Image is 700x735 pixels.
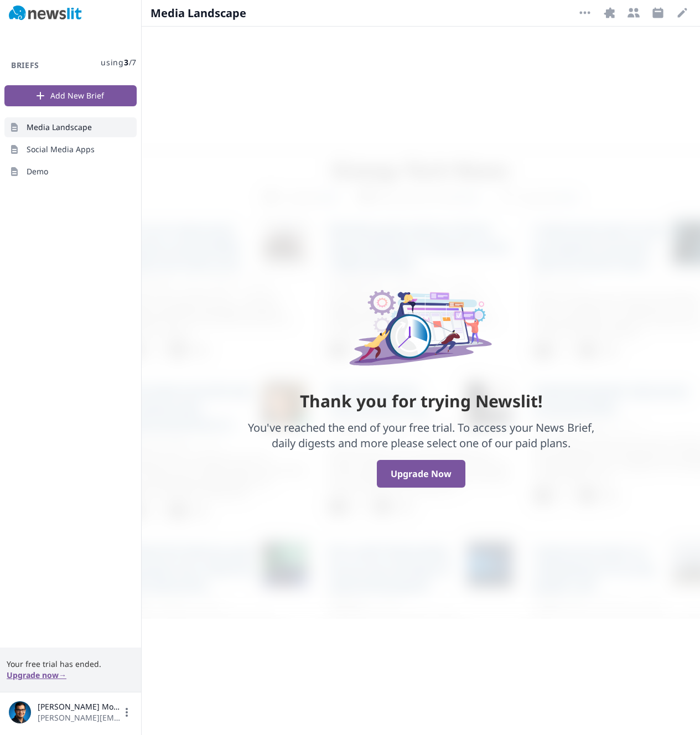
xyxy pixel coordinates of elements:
[38,701,121,712] span: [PERSON_NAME] Montes de Oca
[4,117,137,137] a: Media Landscape
[9,701,132,723] button: [PERSON_NAME] Montes de Oca[PERSON_NAME][EMAIL_ADDRESS][DOMAIN_NAME]
[7,659,134,670] span: Your free trial has ended.
[27,144,95,155] span: Social Media Apps
[4,60,46,71] h3: Briefs
[151,6,247,21] span: Media Landscape
[27,166,48,177] span: Demo
[4,162,137,182] a: Demo
[9,6,82,21] img: Newslit
[7,670,66,681] button: Upgrade now
[101,57,137,68] span: using / 7
[235,391,607,411] h2: Thank you for trying Newslit!
[59,670,66,680] span: →
[124,57,129,68] span: 3
[4,139,137,159] a: Social Media Apps
[235,420,607,451] p: You've reached the end of your free trial. To access your News Brief, daily digests and more plea...
[341,274,501,381] img: upgrade
[38,712,121,723] span: [PERSON_NAME][EMAIL_ADDRESS][DOMAIN_NAME]
[27,122,92,133] span: Media Landscape
[377,460,465,488] button: Upgrade Now
[4,85,137,106] button: Add New Brief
